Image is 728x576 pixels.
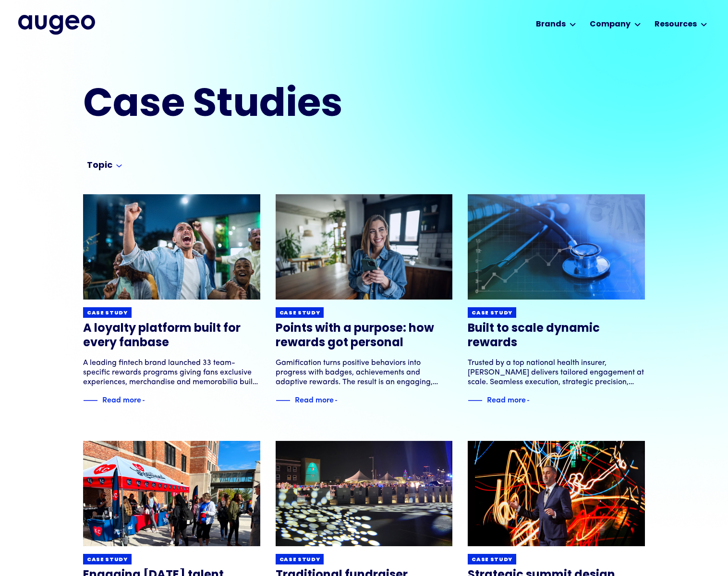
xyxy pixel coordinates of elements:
div: Case study [279,310,320,317]
div: Read more [295,393,334,405]
a: Case studyA loyalty platform built for every fanbaseA leading fintech brand launched 33 team-spec... [83,194,260,406]
img: Blue decorative line [83,395,97,406]
div: Gamification turns positive behaviors into progress with badges, achievements and adaptive reward... [276,358,453,387]
h3: Built to scale dynamic rewards [468,322,645,351]
img: Blue text arrow [527,395,541,406]
a: home [18,15,95,34]
div: Company [590,19,631,30]
a: Case studyPoints with a purpose: how rewards got personalGamification turns positive behaviors in... [276,194,453,406]
h3: A loyalty platform built for every fanbase [83,322,260,351]
div: Case study [87,556,128,563]
div: Read more [487,393,526,405]
div: Resources [655,19,697,30]
div: Case study [472,310,512,317]
div: Read more [102,393,141,405]
img: Blue text arrow [335,395,349,406]
a: Case studyBuilt to scale dynamic rewardsTrusted by a top national health insurer, [PERSON_NAME] d... [468,194,645,406]
img: Blue decorative line [276,395,290,406]
h2: Case Studies [83,87,413,125]
div: Case study [279,556,320,563]
div: Brands [536,19,566,30]
img: Augeo's full logo in midnight blue. [18,15,95,34]
div: Case study [472,556,512,563]
div: Trusted by a top national health insurer, [PERSON_NAME] delivers tailored engagement at scale. Se... [468,358,645,387]
h3: Points with a purpose: how rewards got personal [276,322,453,351]
div: Topic [87,160,112,172]
img: Arrow symbol in bright blue pointing down to indicate an expanded section. [116,164,122,168]
div: A leading fintech brand launched 33 team-specific rewards programs giving fans exclusive experien... [83,358,260,387]
img: Blue decorative line [468,395,482,406]
div: Case study [87,310,128,317]
img: Blue text arrow [142,395,157,406]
